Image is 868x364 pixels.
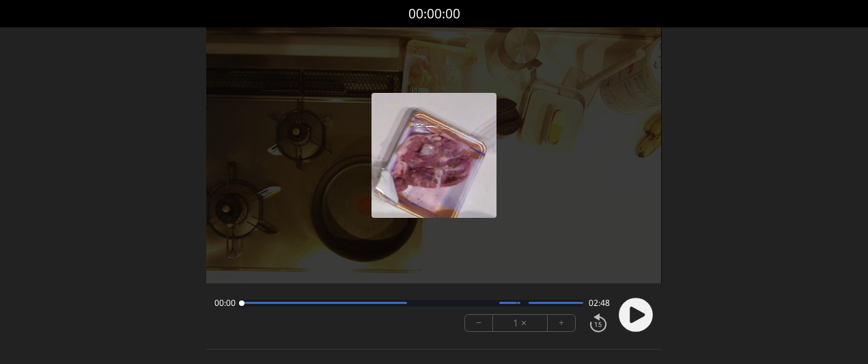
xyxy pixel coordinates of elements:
span: 02:48 [589,298,610,309]
button: + [548,315,575,331]
font: + [559,315,564,331]
font: 1 × [513,315,527,331]
font: − [476,315,481,331]
span: 00:00 [214,298,236,309]
button: − [465,315,493,331]
img: ポスター画像 [372,93,496,218]
font: 00:00:00 [408,4,460,23]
